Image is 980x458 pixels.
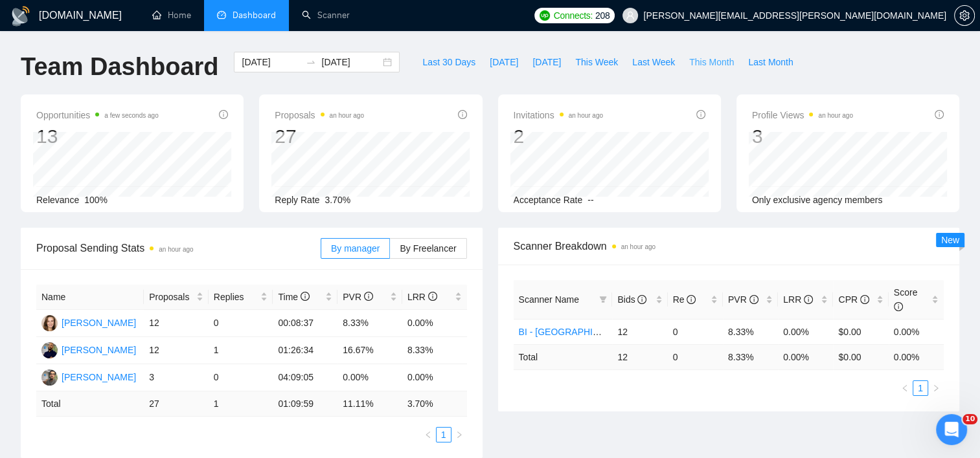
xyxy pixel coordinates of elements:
td: 00:08:37 [273,310,337,337]
span: Re [673,294,696,305]
td: Total [514,344,613,369]
td: 12 [144,310,209,337]
span: -- [587,195,593,205]
span: left [901,384,909,392]
div: 2 [514,124,603,149]
button: This Month [682,52,741,72]
span: By manager [331,243,380,254]
span: Reply Rate [275,195,319,205]
td: 3.70 % [402,391,467,417]
span: info-circle [696,110,705,119]
span: filter [597,290,610,309]
a: FN[PERSON_NAME] [41,344,136,354]
span: Replies [214,290,258,304]
span: right [932,384,940,392]
div: 13 [36,124,159,149]
span: 100% [84,195,108,205]
a: setting [954,10,975,21]
span: Scanner Breakdown [514,238,944,254]
time: a few seconds ago [104,112,158,119]
td: 0.00% [402,310,467,337]
button: Last Month [741,52,800,72]
img: logo [10,6,31,27]
td: $ 0.00 [833,344,888,369]
span: filter [599,296,607,303]
button: Last Week [625,52,682,72]
td: 11.11 % [337,391,402,417]
span: PVR [728,294,758,305]
td: 0 [209,310,273,337]
span: Proposals [275,107,364,123]
li: 1 [436,427,451,442]
td: 1 [209,391,273,417]
span: New [941,235,959,245]
input: Start date [242,55,301,69]
span: [DATE] [490,55,518,69]
span: left [424,431,432,439]
a: homeHome [152,10,191,21]
time: an hour ago [621,243,655,250]
td: 0.00% [889,319,944,344]
th: Replies [209,285,273,310]
td: 0 [209,364,273,391]
span: info-circle [860,295,869,304]
img: CA [41,315,58,331]
td: 1 [209,337,273,364]
span: info-circle [301,292,310,301]
li: Next Page [451,427,467,442]
span: Proposals [149,290,194,304]
td: 0 [668,319,723,344]
button: right [451,427,467,442]
td: 0.00% [337,364,402,391]
a: M[PERSON_NAME] [41,371,136,382]
span: info-circle [458,110,467,119]
button: This Week [568,52,625,72]
td: 04:09:05 [273,364,337,391]
span: LRR [407,292,437,302]
time: an hour ago [569,112,603,119]
span: info-circle [804,295,813,304]
span: PVR [343,292,373,302]
span: 10 [963,414,977,424]
span: swap-right [306,57,316,67]
td: 12 [144,337,209,364]
div: 3 [752,124,853,149]
span: Profile Views [752,107,853,123]
div: 27 [275,124,364,149]
div: [PERSON_NAME] [62,343,136,357]
div: [PERSON_NAME] [62,370,136,384]
span: Score [894,287,918,312]
span: right [455,431,463,439]
span: LRR [783,294,813,305]
img: upwork-logo.png [540,10,550,21]
td: 0 [668,344,723,369]
button: left [420,427,436,442]
a: searchScanner [302,10,350,21]
button: right [928,380,944,396]
span: setting [955,10,974,21]
iframe: Intercom live chat [936,414,967,445]
a: 1 [913,381,928,395]
span: This Week [575,55,618,69]
td: 8.33 % [723,344,778,369]
td: 16.67% [337,337,402,364]
td: 0.00% [402,364,467,391]
button: setting [954,5,975,26]
button: [DATE] [525,52,568,72]
button: Last 30 Days [415,52,483,72]
span: Bids [617,294,646,305]
span: Dashboard [233,10,276,21]
span: Relevance [36,195,79,205]
td: 0.00 % [778,344,833,369]
span: 3.70% [325,195,351,205]
td: 12 [612,319,667,344]
span: info-circle [935,110,944,119]
span: user [626,11,635,20]
span: Last 30 Days [422,55,475,69]
span: info-circle [687,295,696,304]
span: Invitations [514,107,603,123]
li: Next Page [928,380,944,396]
img: FN [41,342,58,358]
a: BI - [GEOGRAPHIC_DATA], [GEOGRAPHIC_DATA], [GEOGRAPHIC_DATA] [519,327,828,337]
span: Last Week [632,55,675,69]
